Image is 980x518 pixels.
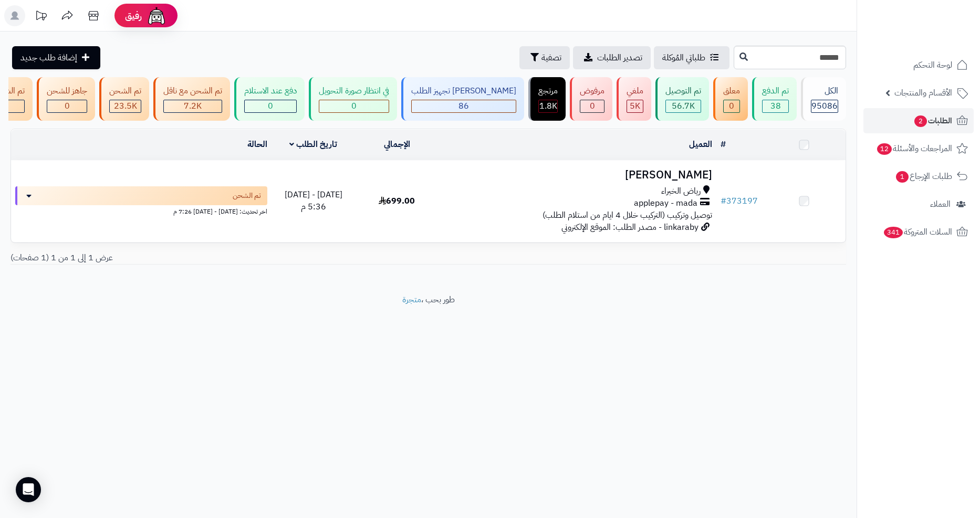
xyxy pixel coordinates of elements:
span: لوحة التحكم [913,58,952,72]
span: linkaraby - مصدر الطلب: الموقع الإلكتروني [561,221,698,234]
a: تاريخ الطلب [289,138,337,151]
span: [DATE] - [DATE] 5:36 م [285,188,342,213]
a: العميل [689,138,712,151]
a: العملاء [863,192,974,217]
div: 0 [724,100,739,112]
span: 95086 [811,100,838,112]
span: 0 [729,100,734,112]
div: Open Intercom Messenger [16,477,41,502]
span: 1.8K [539,100,557,112]
a: تم الدفع 38 [750,77,799,121]
div: تم الشحن مع ناقل [163,85,222,97]
a: #373197 [721,195,758,207]
img: ai-face.png [146,5,167,26]
div: الكل [811,85,838,97]
a: طلباتي المُوكلة [654,46,729,69]
span: السلات المتروكة [883,225,952,239]
div: تم التوصيل [665,85,701,97]
div: 86 [412,100,516,112]
div: 7223 [164,100,222,112]
span: طلبات الإرجاع [895,169,952,184]
span: 341 [884,227,903,238]
a: في انتظار صورة التحويل 0 [307,77,399,121]
a: طلبات الإرجاع1 [863,164,974,189]
a: الكل95086 [799,77,848,121]
a: مرتجع 1.8K [526,77,568,121]
div: [PERSON_NAME] تجهيز الطلب [411,85,516,97]
div: مرتجع [538,85,558,97]
div: ملغي [627,85,643,97]
span: رفيق [125,9,142,22]
h3: [PERSON_NAME] [443,169,712,181]
a: تم التوصيل 56.7K [653,77,711,121]
div: 0 [319,100,389,112]
a: معلق 0 [711,77,750,121]
div: تم الشحن [109,85,141,97]
a: الإجمالي [384,138,410,151]
a: ملغي 5K [614,77,653,121]
div: اخر تحديث: [DATE] - [DATE] 7:26 م [15,205,267,216]
span: 23.5K [114,100,137,112]
a: دفع عند الاستلام 0 [232,77,307,121]
div: 0 [245,100,296,112]
span: 1 [896,171,909,183]
span: رياض الخبراء [661,185,701,197]
span: العملاء [930,197,951,212]
a: مرفوض 0 [568,77,614,121]
a: تم الشحن 23.5K [97,77,151,121]
div: مرفوض [580,85,604,97]
a: السلات المتروكة341 [863,219,974,245]
button: تصفية [519,46,570,69]
span: 2 [914,115,927,127]
span: 12 [877,143,892,155]
div: 38 [763,100,788,112]
span: 0 [65,100,70,112]
div: جاهز للشحن [47,85,87,97]
a: # [721,138,726,151]
span: طلباتي المُوكلة [662,51,705,64]
div: عرض 1 إلى 1 من 1 (1 صفحات) [3,252,429,264]
span: # [721,195,726,207]
span: الأقسام والمنتجات [894,86,952,100]
span: 699.00 [379,195,415,207]
span: 7.2K [184,100,202,112]
a: جاهز للشحن 0 [35,77,97,121]
span: applepay - mada [634,197,697,209]
div: تم الدفع [762,85,789,97]
span: 86 [458,100,469,112]
span: المراجعات والأسئلة [876,141,952,156]
div: 56662 [666,100,701,112]
span: تم الشحن [233,191,261,201]
a: لوحة التحكم [863,52,974,78]
span: 0 [268,100,273,112]
span: الطلبات [913,113,952,128]
a: تحديثات المنصة [28,5,54,29]
div: 0 [580,100,604,112]
div: 23545 [110,100,141,112]
a: إضافة طلب جديد [12,46,100,69]
a: المراجعات والأسئلة12 [863,136,974,161]
div: في انتظار صورة التحويل [319,85,389,97]
span: إضافة طلب جديد [20,51,77,64]
div: 1813 [539,100,557,112]
span: 5K [630,100,640,112]
span: توصيل وتركيب (التركيب خلال 4 ايام من استلام الطلب) [543,209,712,221]
span: 38 [770,100,781,112]
a: تصدير الطلبات [573,46,651,69]
span: تصدير الطلبات [597,51,642,64]
div: دفع عند الاستلام [244,85,297,97]
span: 0 [351,100,357,112]
a: [PERSON_NAME] تجهيز الطلب 86 [399,77,526,121]
a: الحالة [247,138,267,151]
a: متجرة [402,293,421,306]
span: 56.7K [672,100,695,112]
span: 0 [590,100,595,112]
a: الطلبات2 [863,108,974,133]
div: معلق [723,85,740,97]
span: تصفية [541,51,561,64]
div: 4975 [627,100,643,112]
div: 0 [47,100,87,112]
a: تم الشحن مع ناقل 7.2K [151,77,232,121]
